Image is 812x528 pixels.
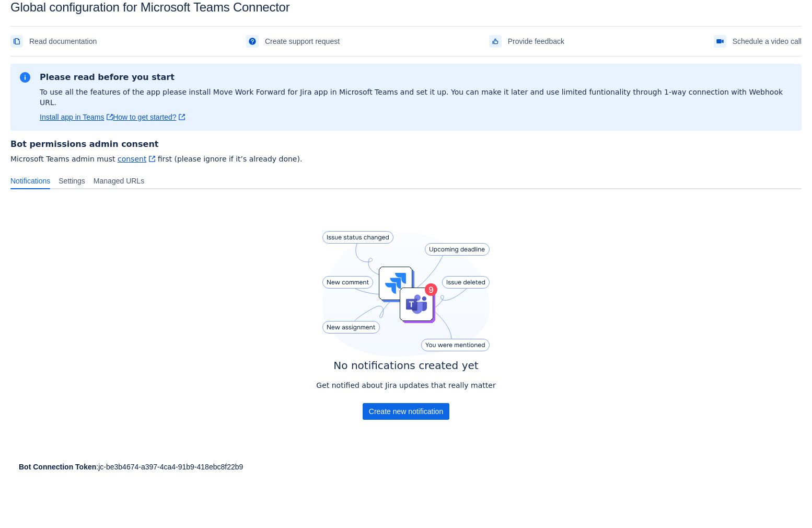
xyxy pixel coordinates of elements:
span: Read documentation [29,33,97,50]
span: Notifications [10,176,50,186]
a: Create support request [246,33,340,50]
button: Create new notification [363,403,449,420]
span: Managed URLs [94,176,144,186]
strong: Bot Connection Token [19,463,96,471]
p: Get notified about Jira updates that really matter [316,380,495,391]
span: documentation [13,37,21,45]
a: consent [118,155,155,163]
span: Settings [59,176,85,186]
h4: No notifications created yet [316,359,495,372]
a: How to get started? [113,112,185,122]
a: Install app in Teams [40,112,113,122]
span: videoCall [716,37,724,45]
span: Create support request [265,33,340,50]
div: : jc-be3b4674-a397-4ca4-91b9-418ebc8f22b9 [19,462,793,472]
a: Read documentation [10,33,97,50]
span: Schedule a video call [733,33,802,50]
span: information [19,71,31,84]
a: Provide feedback [489,33,564,50]
span: Provide feedback [508,33,564,50]
span: Microsoft Teams admin must first (please ignore if it’s already done). [10,154,802,164]
span: support [248,37,257,45]
span: Create new notification [369,403,443,420]
div: Button group [363,403,449,420]
p: To use all the features of the app please install Move Work Forward for Jira app in Microsoft Tea... [40,87,793,108]
h2: Please read before you start [40,72,793,83]
h4: Bot permissions admin consent [10,139,802,150]
a: Schedule a video call [714,33,802,50]
span: feedback [491,37,500,45]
